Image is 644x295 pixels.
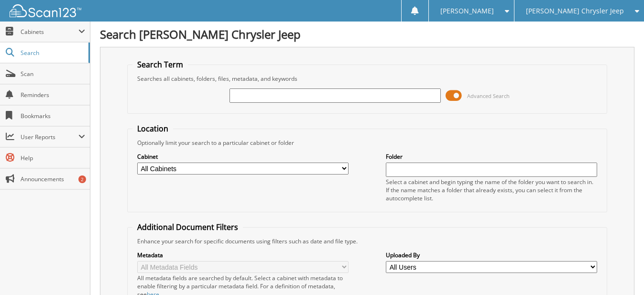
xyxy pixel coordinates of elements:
legend: Search Term [132,59,188,70]
div: 2 [78,175,86,183]
label: Metadata [137,251,349,259]
div: Optionally limit your search to a particular cabinet or folder [132,139,602,147]
legend: Location [132,123,173,134]
img: scan123-logo-white.svg [10,4,81,17]
span: Search [21,49,84,57]
h1: Search [PERSON_NAME] Chrysler Jeep [100,26,634,42]
span: [PERSON_NAME] [440,8,494,14]
span: Announcements [21,175,85,183]
span: Bookmarks [21,112,85,120]
div: Select a cabinet and begin typing the name of the folder you want to search in. If the name match... [386,178,597,202]
div: Searches all cabinets, folders, files, metadata, and keywords [132,75,602,83]
label: Folder [386,153,597,161]
span: Cabinets [21,28,78,36]
label: Cabinet [137,153,349,161]
legend: Additional Document Filters [132,222,243,232]
span: Help [21,154,85,162]
span: Reminders [21,91,85,99]
label: Uploaded By [386,251,597,259]
span: [PERSON_NAME] Chrysler Jeep [526,8,624,14]
div: Enhance your search for specific documents using filters such as date and file type. [132,237,602,245]
span: Advanced Search [467,92,510,99]
span: User Reports [21,133,78,141]
span: Scan [21,70,85,78]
